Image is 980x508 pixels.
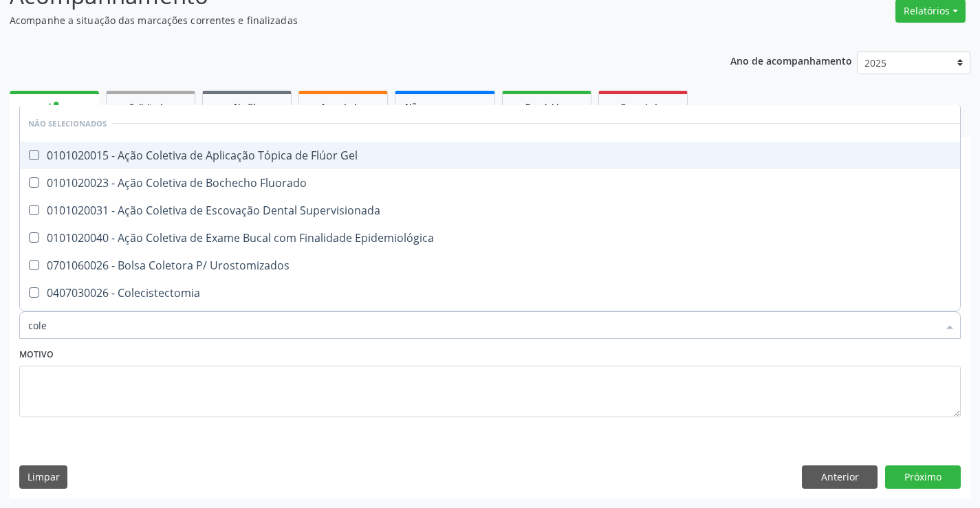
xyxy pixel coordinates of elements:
[19,344,54,366] label: Motivo
[405,101,485,113] span: Não compareceram
[620,101,666,113] span: Cancelados
[885,465,961,489] button: Próximo
[47,99,62,114] div: person_add
[802,465,878,489] button: Anterior
[28,311,938,339] input: Buscar por procedimentos
[234,101,260,113] span: Na fila
[129,101,172,113] span: Solicitados
[320,101,366,113] span: Agendados
[730,52,852,69] p: Ano de acompanhamento
[10,13,682,27] p: Acompanhe a situação das marcações correntes e finalizadas
[525,101,568,113] span: Resolvidos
